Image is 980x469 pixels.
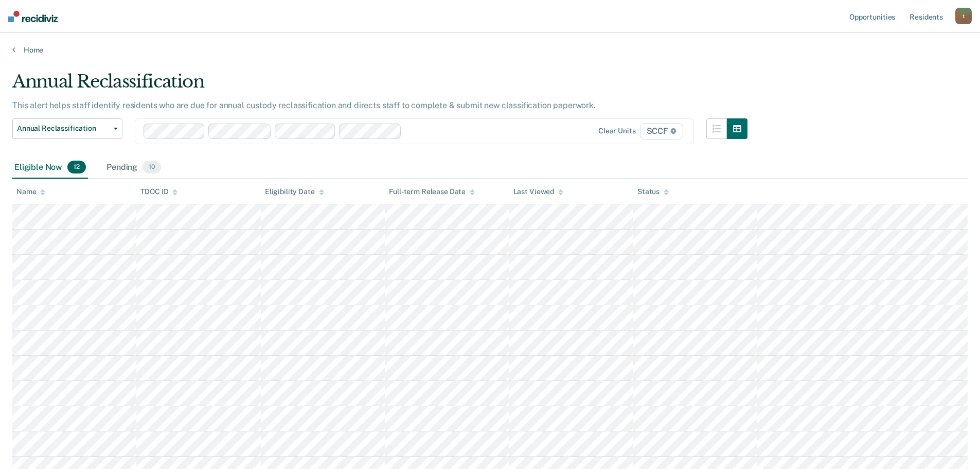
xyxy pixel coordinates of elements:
[12,157,88,179] div: Eligible Now12
[637,187,669,196] div: Status
[67,161,86,174] span: 12
[140,187,177,196] div: TDOC ID
[142,161,161,174] span: 10
[16,187,45,196] div: Name
[12,45,968,55] a: Home
[389,187,475,196] div: Full-term Release Date
[12,100,596,110] p: This alert helps staff identify residents who are due for annual custody reclassification and dir...
[104,157,163,179] div: Pending10
[640,123,683,140] span: SCCF
[265,187,324,196] div: Eligibility Date
[12,118,122,139] button: Annual Reclassification
[513,187,563,196] div: Last Viewed
[8,11,58,22] img: Recidiviz
[955,8,972,24] button: t
[598,127,636,135] div: Clear units
[17,124,110,133] span: Annual Reclassification
[12,71,747,100] div: Annual Reclassification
